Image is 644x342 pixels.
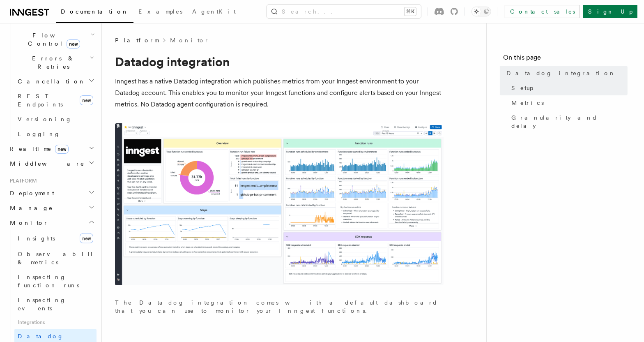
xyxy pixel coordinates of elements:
span: Documentation [61,8,129,15]
span: Datadog [18,333,64,340]
a: Monitor [170,36,209,44]
span: AgentKit [192,8,236,15]
a: AgentKit [187,2,241,22]
a: Examples [133,2,187,22]
a: Versioning [14,112,97,127]
span: Platform [7,178,37,184]
span: Examples [138,8,182,15]
button: Flow Controlnew [14,28,97,51]
button: Deployment [7,186,97,201]
span: Integrations [14,316,97,329]
a: Documentation [56,2,133,23]
a: Metrics [508,95,628,110]
span: Insights [18,235,55,242]
span: Datadog integration [506,69,616,77]
span: Logging [18,131,60,137]
button: Manage [7,201,97,215]
img: The default dashboard for the Inngest Datadog integration [115,123,444,285]
a: Inspecting events [14,293,97,316]
span: Setup [511,84,533,92]
span: Flow Control [14,31,90,48]
a: Insightsnew [14,230,97,247]
span: Monitor [7,219,48,227]
span: Inspecting function runs [18,274,79,289]
a: Inspecting function runs [14,270,97,293]
a: Granularity and delay [508,110,628,133]
h1: Datadog integration [115,54,444,69]
span: Deployment [7,189,54,197]
span: REST Endpoints [18,93,63,108]
p: The Datadog integration comes with a default dashboard that you can use to monitor your Inngest f... [115,298,444,315]
span: Manage [7,204,53,212]
button: Monitor [7,215,97,230]
a: Datadog integration [503,66,628,81]
a: Contact sales [505,5,580,18]
span: Errors & Retries [14,54,89,71]
span: Middleware [7,159,85,168]
span: new [55,145,69,154]
h4: On this page [503,53,628,66]
button: Middleware [7,156,97,171]
a: REST Endpointsnew [14,89,97,112]
button: Errors & Retries [14,51,97,74]
span: new [67,39,80,49]
p: Inngest has a native Datadog integration which publishes metrics from your Inngest environment to... [115,76,444,110]
span: new [80,233,93,243]
kbd: ⌘K [405,7,416,16]
span: Metrics [511,99,544,107]
a: Setup [508,81,628,95]
a: Sign Up [583,5,637,18]
span: Versioning [18,116,72,122]
span: Platform [115,36,159,44]
button: Cancellation [14,74,97,89]
button: Toggle dark mode [471,7,491,16]
button: Search...⌘K [267,5,421,18]
span: new [80,95,93,105]
a: Logging [14,127,97,141]
span: Cancellation [14,77,85,85]
span: Observability & metrics [18,251,102,266]
span: Realtime [7,145,69,153]
a: Observability & metrics [14,247,97,270]
button: Realtimenew [7,141,97,156]
span: Inspecting events [18,297,66,312]
span: Granularity and delay [511,113,628,130]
